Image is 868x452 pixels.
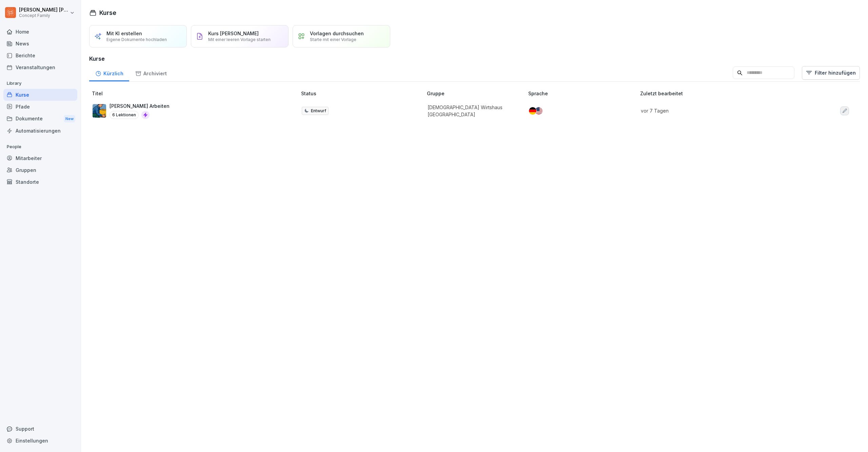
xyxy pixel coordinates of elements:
a: Einstellungen [3,435,77,447]
a: Pfade [3,101,77,113]
a: Kurse [3,89,77,101]
a: Kürzlich [89,64,129,81]
p: 6 Lektionen [110,111,139,119]
a: Automatisierungen [3,125,77,137]
p: Eigene Dokumente hochladen [106,37,167,42]
p: Kurs [PERSON_NAME] [208,31,259,36]
a: News [3,38,77,50]
p: Titel [92,90,298,97]
div: Support [3,423,77,435]
h3: Kurse [89,55,860,63]
a: Berichte [3,50,77,61]
p: Status [301,90,424,97]
a: Standorte [3,176,77,188]
img: us.svg [535,107,542,115]
a: Mitarbeiter [3,152,77,164]
img: de.svg [529,107,536,115]
p: [PERSON_NAME] Arbeiten [110,102,170,110]
a: Archiviert [129,64,173,81]
p: [DEMOGRAPHIC_DATA] Wirtshaus [GEOGRAPHIC_DATA] [428,104,517,118]
p: Zuletzt bearbeitet [640,90,804,97]
p: Mit einer leeren Vorlage starten [208,37,271,42]
p: Mit KI erstellen [106,31,142,36]
p: Sprache [528,90,637,97]
p: [PERSON_NAME] [PERSON_NAME] [19,7,68,13]
div: Dokumente [3,113,77,125]
p: People [3,141,77,152]
p: Library [3,78,77,89]
p: Vorlagen durchsuchen [310,31,364,36]
a: Home [3,26,77,38]
a: DokumenteNew [3,113,77,125]
p: Entwurf [311,108,326,114]
h1: Kurse [99,8,116,17]
div: New [64,115,75,123]
p: vor 7 Tagen [641,107,796,114]
img: ns5fm27uu5em6705ixom0yjt.png [93,104,106,118]
button: Filter hinzufügen [802,66,860,80]
a: Gruppen [3,164,77,176]
p: Starte mit einer Vorlage [310,37,356,42]
p: Concept Family [19,13,68,18]
a: Veranstaltungen [3,61,77,73]
p: Gruppe [427,90,526,97]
